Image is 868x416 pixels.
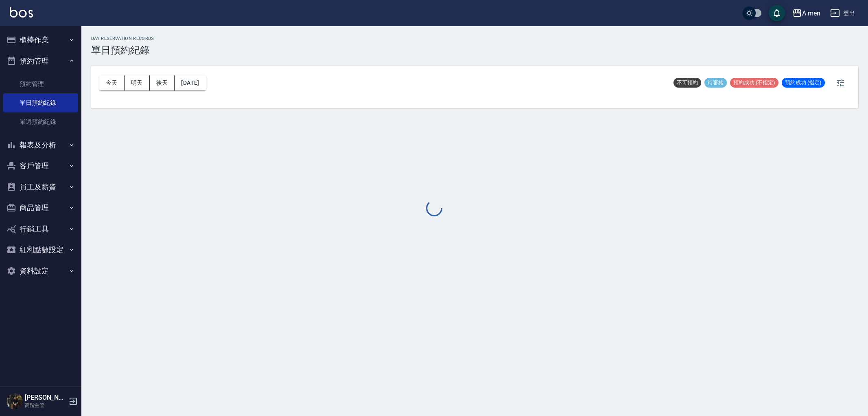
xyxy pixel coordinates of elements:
[789,5,824,22] button: A men
[802,8,820,18] div: A men
[7,393,23,409] img: Person
[3,51,78,72] button: 預約管理
[25,402,66,409] p: 高階主管
[25,394,66,402] h5: [PERSON_NAME]
[3,75,78,93] a: 預約管理
[3,93,78,112] a: 單日預約紀錄
[3,218,78,240] button: 行銷工具
[769,5,785,21] button: save
[3,29,78,51] button: 櫃檯作業
[3,155,78,176] button: 客戶管理
[3,134,78,156] button: 報表及分析
[3,197,78,218] button: 商品管理
[3,176,78,198] button: 員工及薪資
[3,112,78,131] a: 單週預約紀錄
[10,7,33,18] img: Logo
[827,6,858,21] button: 登出
[3,260,78,282] button: 資料設定
[3,239,78,260] button: 紅利點數設定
